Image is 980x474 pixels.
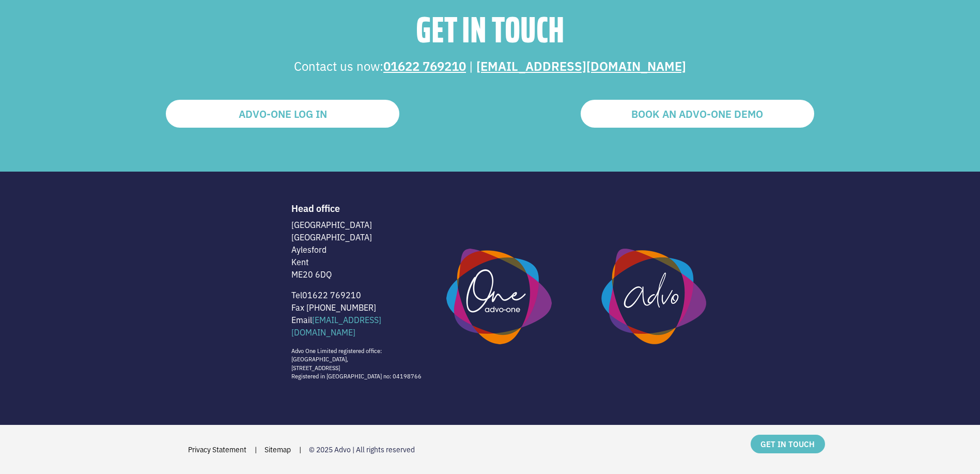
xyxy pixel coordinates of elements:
[188,444,246,454] a: Privacy Statement
[291,314,381,338] a: [EMAIL_ADDRESS][DOMAIN_NAME]
[291,203,340,214] h5: Head office
[291,346,422,380] p: Advo One Limited registered office: [GEOGRAPHIC_DATA], [STREET_ADDRESS] Registered in [GEOGRAPHIC...
[476,56,686,74] a: [EMAIL_ADDRESS][DOMAIN_NAME]
[291,288,431,338] p: Tel Fax [PHONE_NUMBER] Email
[383,56,466,74] a: 01622 769210
[166,100,399,128] a: ADVO-ONE LOG IN
[309,444,415,455] p: © 2025 Advo | All rights reserved
[291,218,372,280] p: [GEOGRAPHIC_DATA] [GEOGRAPHIC_DATA] Aylesford Kent ME20 6DQ
[446,249,552,344] img: Advo One
[751,435,825,453] a: GET IN TOUCH
[302,289,361,300] a: 01622 769210
[265,444,291,454] a: Sitemap
[601,249,707,344] img: Advo One
[581,100,814,128] a: BOOK AN ADVO-ONE DEMO
[469,56,473,74] span: |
